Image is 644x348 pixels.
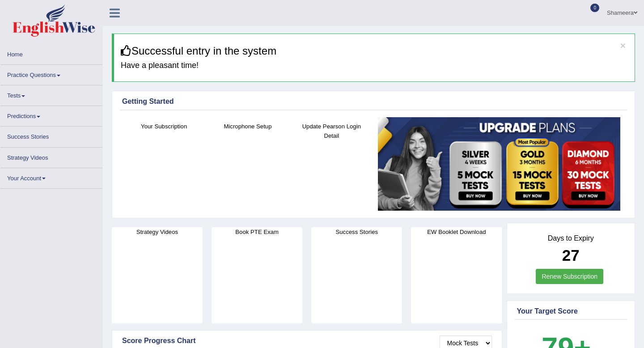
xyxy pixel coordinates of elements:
div: Getting Started [122,96,625,107]
img: small5.jpg [378,117,620,211]
b: 27 [562,246,580,264]
a: Renew Subscription [536,269,603,284]
h4: Have a pleasant time! [121,61,628,70]
div: Your Target Score [517,306,625,317]
a: Success Stories [0,127,102,144]
h4: EW Booklet Download [411,227,502,237]
a: Practice Questions [0,65,102,82]
a: Predictions [0,106,102,123]
a: Home [0,44,102,62]
h4: Update Pearson Login Detail [294,122,369,140]
a: Your Account [0,168,102,186]
h4: Microphone Setup [210,122,285,131]
h4: Book PTE Exam [212,227,302,237]
a: Tests [0,85,102,103]
button: × [620,41,626,50]
h4: Strategy Videos [112,227,203,237]
h3: Successful entry in the system [121,45,628,57]
h4: Success Stories [311,227,402,237]
a: Strategy Videos [0,148,102,165]
div: Score Progress Chart [122,335,492,346]
h4: Your Subscription [127,122,201,131]
h4: Days to Expiry [517,234,625,242]
span: 0 [590,4,599,12]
